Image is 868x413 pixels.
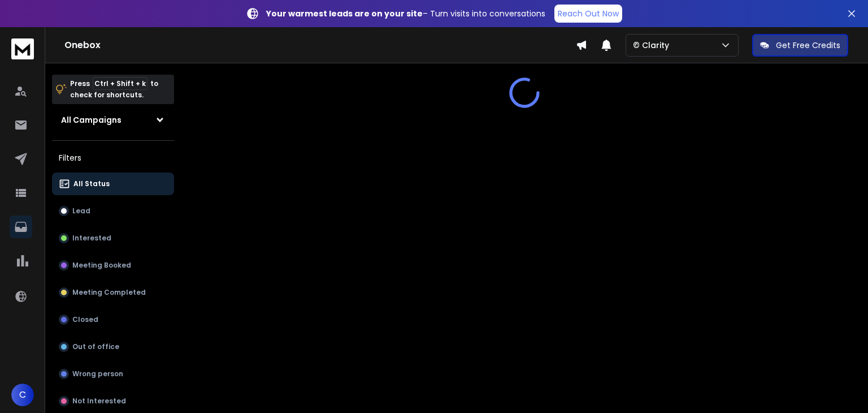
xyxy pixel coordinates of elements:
h3: Filters [52,150,174,166]
button: Out of office [52,335,174,358]
button: All Campaigns [52,109,174,131]
p: Wrong person [72,369,123,378]
h1: All Campaigns [61,114,121,126]
p: – Turn visits into conversations [266,8,545,19]
button: Not Interested [52,390,174,412]
img: logo [11,38,34,59]
p: Meeting Booked [72,261,131,270]
p: All Status [73,179,110,188]
button: C [11,384,34,406]
p: Reach Out Now [558,8,619,19]
button: Wrong person [52,363,174,385]
p: Not Interested [72,397,126,406]
strong: Your warmest leads are on your site [266,8,423,19]
button: Lead [52,200,174,222]
a: Reach Out Now [554,5,622,23]
p: Press to check for shortcuts. [70,78,158,101]
button: Get Free Credits [752,34,848,57]
h1: Onebox [64,38,576,52]
p: Lead [72,206,90,216]
p: Out of office [72,342,119,351]
button: Interested [52,227,174,249]
span: Ctrl + Shift + k [93,77,147,90]
p: Get Free Credits [776,40,840,51]
p: Closed [72,315,98,324]
p: Interested [72,234,111,243]
button: Meeting Booked [52,254,174,277]
button: Meeting Completed [52,281,174,304]
p: © Clarity [633,40,674,51]
p: Meeting Completed [72,288,146,297]
button: Closed [52,308,174,331]
button: All Status [52,173,174,195]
